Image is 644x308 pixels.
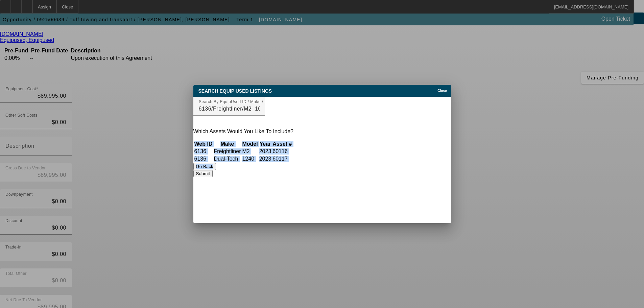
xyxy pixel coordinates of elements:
span: Search Equip Used Listings [198,88,272,94]
th: Year [259,141,272,147]
th: Web ID [194,141,213,147]
td: 6136 [194,156,213,162]
button: Submit [193,170,213,177]
th: Model [242,141,258,147]
td: Freightliner [213,148,241,155]
td: 6136 [194,148,213,155]
td: Dual-Tech [213,156,241,162]
td: 2023 [259,148,272,155]
td: 1240 [242,156,258,162]
mat-label: Search By EquipUsed ID / Make / Model [199,99,276,104]
span: Close [437,89,447,93]
input: EquipUsed [199,105,260,113]
th: Asset # [272,141,292,147]
td: 60117 [272,156,292,162]
th: Make [213,141,241,147]
button: Go Back [193,163,216,170]
td: M2 [242,148,258,155]
td: 60116 [272,148,292,155]
p: Which Assets Would You Like To Include? [193,128,451,135]
td: 2023 [259,156,272,162]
